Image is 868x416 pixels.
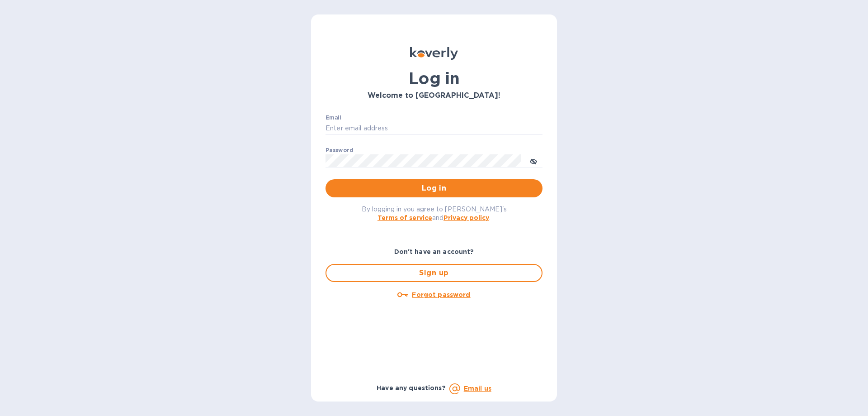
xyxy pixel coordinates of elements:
[410,47,458,60] img: Koverly
[325,91,542,100] h3: Welcome to [GEOGRAPHIC_DATA]!
[334,268,534,278] span: Sign up
[325,122,542,135] input: Enter email address
[524,152,542,170] button: toggle password visibility
[394,248,474,255] b: Don't have an account?
[377,384,446,392] b: Have any questions?
[377,214,432,221] a: Terms of service
[333,183,535,194] span: Log in
[362,206,507,221] span: By logging in you agree to [PERSON_NAME]'s and .
[464,385,491,392] a: Email us
[325,264,542,282] button: Sign up
[412,291,470,298] u: Forgot password
[325,148,353,153] label: Password
[325,115,341,120] label: Email
[443,214,489,221] a: Privacy policy
[325,179,542,197] button: Log in
[325,69,542,88] h1: Log in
